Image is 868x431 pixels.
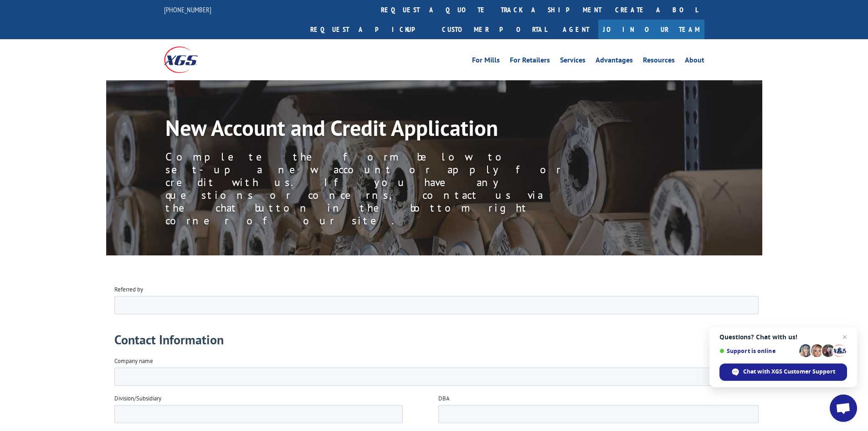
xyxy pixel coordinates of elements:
[303,20,435,39] a: Request a pickup
[554,20,598,39] a: Agent
[324,147,390,155] span: Primary Contact Last Name
[165,117,575,143] h1: New Account and Credit Application
[324,184,432,192] span: Who do you report to within your company?
[685,57,704,67] a: About
[324,222,378,229] span: Primary Contact Email
[164,5,211,14] a: [PHONE_NUMBER]
[598,20,704,39] a: Join Our Team
[719,333,847,341] span: Questions? Chat with us!
[719,348,796,354] span: Support is online
[472,57,500,67] a: For Mills
[435,20,554,39] a: Customer Portal
[560,57,586,67] a: Services
[216,334,248,342] span: State/Region
[830,395,857,422] div: Open chat
[431,334,460,342] span: Postal code
[165,151,575,227] p: Complete the form below to set-up a new account or apply for credit with us. If you have any ques...
[743,368,835,376] span: Chat with XGS Customer Support
[643,57,675,67] a: Resources
[719,363,847,381] div: Chat with XGS Customer Support
[324,109,335,117] span: DBA
[839,332,850,343] span: Close chat
[510,57,550,67] a: For Retailers
[596,57,633,67] a: Advantages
